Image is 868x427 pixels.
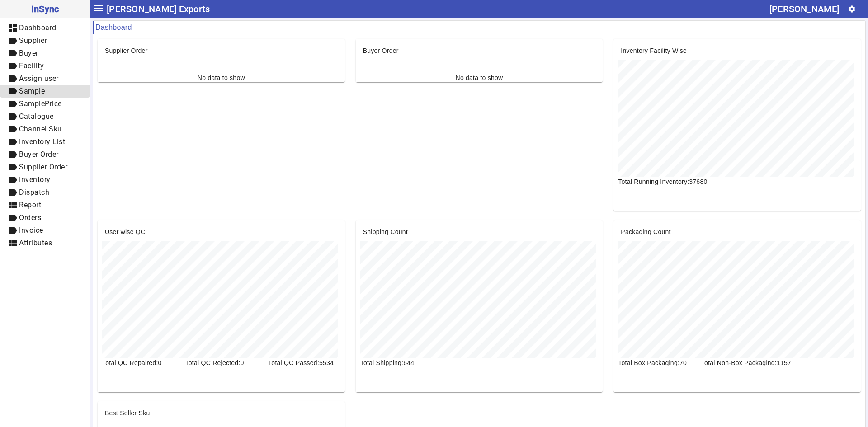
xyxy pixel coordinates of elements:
mat-icon: dashboard [7,23,18,33]
mat-card-header: Packaging Count [613,220,861,236]
span: Inventory [19,175,51,184]
mat-icon: label [7,111,18,122]
mat-card-header: User wise QC [98,220,345,236]
div: [PERSON_NAME] [769,2,839,16]
mat-icon: label [7,149,18,160]
span: Report [19,201,41,209]
mat-card-header: Supplier Order [98,39,345,55]
div: Total QC Passed:5534 [263,358,346,367]
mat-icon: label [7,73,18,84]
mat-icon: menu [93,3,104,14]
mat-icon: label [7,124,18,135]
span: Supplier [19,36,47,45]
mat-icon: label [7,61,18,71]
span: Attributes [19,239,52,247]
mat-icon: settings [848,5,856,13]
mat-card-header: Inventory Facility Wise [613,39,861,55]
div: No data to show [198,73,245,82]
mat-icon: label [7,225,18,236]
div: Total Shipping:644 [355,358,438,367]
span: Facility [19,61,44,70]
mat-card-header: Dashboard [93,21,865,34]
mat-icon: view_module [7,200,18,211]
div: Total QC Rejected:0 [180,358,263,367]
span: SamplePrice [19,99,62,108]
span: Buyer Order [19,150,59,159]
span: Assign user [19,74,59,83]
mat-icon: view_module [7,238,18,249]
mat-icon: label [7,162,18,173]
mat-card-header: Shipping Count [356,220,603,236]
div: Total Box Packaging:70 [613,358,696,367]
mat-icon: label [7,187,18,198]
span: Supplier Order [19,163,67,171]
div: Total Non-Box Packaging:1157 [696,358,820,367]
div: No data to show [456,73,503,82]
span: [PERSON_NAME] Exports [107,2,210,16]
span: Invoice [19,226,43,235]
mat-icon: label [7,136,18,147]
span: Catalogue [19,112,54,121]
span: Dispatch [19,188,49,197]
div: Total Running Inventory:37680 [613,177,737,186]
mat-icon: label [7,99,18,109]
span: Orders [19,213,41,222]
span: Sample [19,87,45,95]
span: Inventory List [19,137,65,146]
mat-icon: label [7,212,18,223]
mat-icon: label [7,35,18,46]
mat-icon: label [7,86,18,97]
mat-card-header: Best Seller Sku [98,401,345,418]
div: Total QC Repaired:0 [97,358,180,367]
mat-icon: label [7,174,18,185]
mat-card-header: Buyer Order [356,39,603,55]
span: InSync [7,2,83,16]
span: Channel Sku [19,125,62,133]
span: Dashboard [19,23,57,32]
mat-icon: label [7,48,18,59]
span: Buyer [19,49,38,57]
